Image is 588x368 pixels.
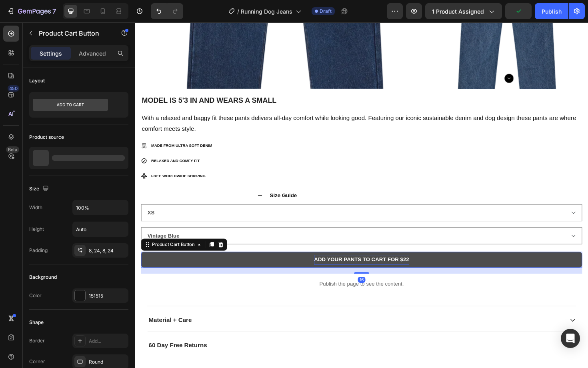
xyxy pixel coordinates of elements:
span: Draft [320,8,332,15]
div: 151515 [89,292,126,300]
input: Auto [73,200,128,215]
div: Layout [29,77,45,84]
span: 1 product assigned [432,7,484,16]
div: Height [29,226,44,233]
div: Shape [29,319,44,326]
div: Rich Text Editor. Editing area: main [16,158,83,168]
div: Publish [542,7,562,16]
div: Add... [89,338,126,345]
p: RELAXED AND COMFY FIT [17,143,82,150]
div: Width [29,204,42,211]
div: ADD YOUR PANTS TO CART FOR $22 [190,246,290,256]
div: Color [29,292,42,299]
div: 16 [236,270,244,276]
div: Open Intercom Messenger [561,329,580,348]
div: Undo/Redo [151,3,183,19]
p: Advanced [79,49,106,58]
button: Publish [535,3,568,19]
p: Material + Care [14,312,60,320]
p: MODEL IS 5'3 IN AND WEARS A SMALL [7,78,473,88]
button: Carousel Next Arrow [392,55,401,64]
iframe: Design area [135,22,588,368]
div: 450 [8,85,19,92]
div: Beta [6,146,19,153]
span: Running Dog Jeans [241,7,292,16]
p: Product Cart Button [39,28,107,38]
p: Publish the page to see the content. [6,273,474,281]
div: Product source [29,134,64,141]
p: 60 Day Free Returns [14,338,76,347]
button: ADD YOUR PANTS TO CART FOR $22 [6,243,474,260]
p: 7 [52,6,56,16]
p: MADE FROM ULTRA SOFT DENIM [17,127,82,134]
div: Round [89,358,126,366]
div: Size [29,184,50,194]
div: Rich Text Editor. Editing area: main [16,126,83,136]
div: Border [29,337,45,344]
p: Size Guide [143,178,172,188]
button: 1 product assigned [425,3,502,19]
div: Background [29,274,57,281]
div: Rich Text Editor. Editing area: main [16,142,83,152]
p: Settings [40,49,62,58]
button: 7 [3,3,60,19]
div: 8, 24, 8, 24 [89,247,126,254]
div: Corner [29,358,45,365]
div: Padding [29,247,48,254]
p: With a relaxed and baggy fit these pants delivers all-day comfort while looking good. Featuring o... [7,96,473,119]
input: Auto [73,222,128,236]
div: Rich Text Editor. Editing area: main [6,95,474,120]
span: / [237,7,239,16]
p: FREE WORLDWIDE SHIPPING [17,159,82,166]
div: Product Cart Button [16,232,65,239]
